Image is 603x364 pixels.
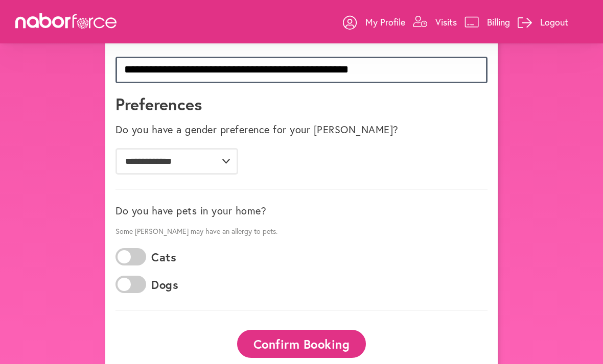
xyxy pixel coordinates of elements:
[435,16,457,28] p: Visits
[518,7,568,37] a: Logout
[115,226,488,236] p: Some [PERSON_NAME] may have an allergy to pets.
[343,7,405,37] a: My Profile
[413,7,457,37] a: Visits
[115,124,399,136] label: Do you have a gender preference for your [PERSON_NAME]?
[151,251,176,264] label: Cats
[115,94,488,114] h1: Preferences
[487,16,510,28] p: Billing
[237,330,366,358] button: Confirm Booking
[465,7,510,37] a: Billing
[115,205,266,217] label: Do you have pets in your home?
[365,16,405,28] p: My Profile
[151,278,178,292] label: Dogs
[540,16,568,28] p: Logout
